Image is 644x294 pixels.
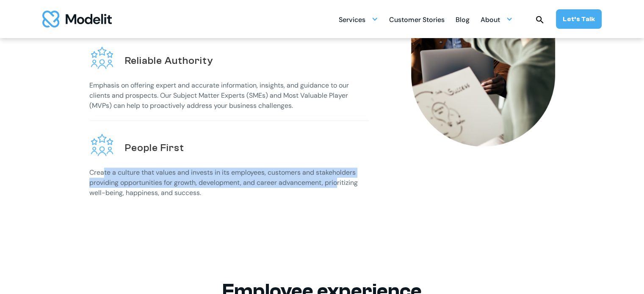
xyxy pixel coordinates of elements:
img: modelit logo [42,11,112,27]
h2: Reliable Authority [125,54,213,67]
div: Services [339,12,365,29]
div: Services [339,11,378,27]
a: home [42,11,112,27]
div: Customer Stories [389,12,445,29]
p: Create a culture that values and invests in its employees, customers and stakeholders providing o... [89,168,369,198]
h2: People First [125,141,184,154]
p: Emphasis on offering expert and accurate information, insights, and guidance to our clients and p... [89,80,369,111]
a: Let’s Talk [556,9,602,29]
div: Let’s Talk [563,14,595,24]
a: Customer Stories [389,11,445,27]
a: Blog [456,11,470,27]
div: About [481,11,513,27]
div: About [481,12,500,29]
div: Blog [456,12,470,29]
